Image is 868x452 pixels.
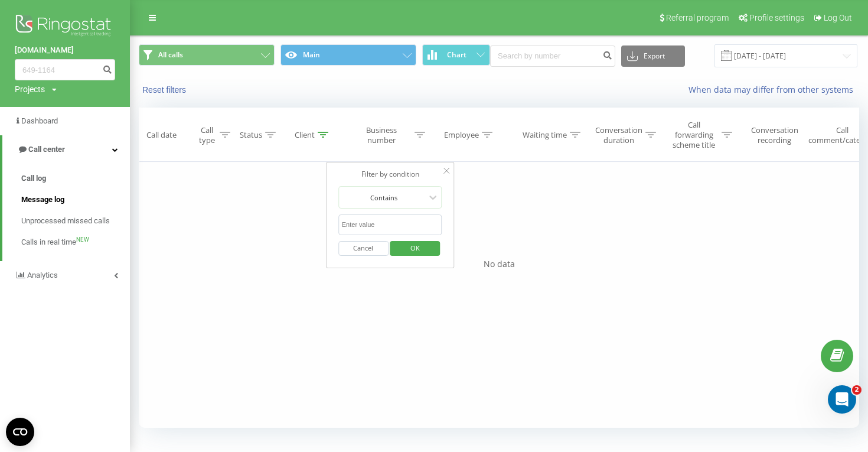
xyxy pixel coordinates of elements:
[240,130,262,140] div: Status
[21,173,46,184] span: Call log
[27,271,58,279] span: Analytics
[824,13,852,22] span: Log Out
[422,44,490,66] button: Chart
[158,50,183,60] span: All calls
[746,125,803,145] div: Conversation recording
[21,168,130,189] a: Call log
[669,120,719,150] div: Call forwarding scheme title
[21,236,76,248] span: Calls in real time
[490,45,615,67] input: Search by number
[390,241,440,256] button: OK
[444,130,479,140] div: Employee
[15,44,115,56] a: [DOMAIN_NAME]
[21,189,130,210] a: Message log
[139,84,192,95] button: Reset filters
[749,13,804,22] span: Profile settings
[6,418,34,446] button: Open CMP widget
[28,145,65,154] span: Call center
[21,210,130,232] a: Unprocessed missed calls
[688,84,859,95] a: When data may differ from other systems
[338,241,389,256] button: Cancel
[139,258,859,270] div: No data
[139,44,275,66] button: All calls
[338,168,442,180] div: Filter by condition
[21,194,64,206] span: Message log
[146,130,177,140] div: Call date
[15,12,115,41] img: Ringostat logo
[352,125,412,145] div: Business number
[21,232,130,253] a: Calls in real timeNEW
[21,116,58,125] span: Dashboard
[828,385,856,414] iframe: Intercom live chat
[852,385,862,395] span: 2
[621,45,685,67] button: Export
[595,125,642,145] div: Conversation duration
[15,59,115,80] input: Search by number
[295,130,315,140] div: Client
[666,13,729,22] span: Referral program
[15,83,45,95] div: Projects
[338,214,442,235] input: Enter value
[523,130,567,140] div: Waiting time
[2,135,130,164] a: Call center
[21,215,110,227] span: Unprocessed missed calls
[447,51,466,59] span: Chart
[197,125,217,145] div: Call type
[280,44,416,66] button: Main
[399,239,432,257] span: OK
